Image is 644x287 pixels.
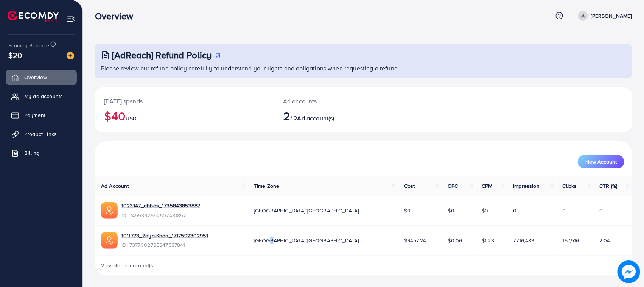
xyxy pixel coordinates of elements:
[24,73,47,81] span: Overview
[254,237,359,244] span: [GEOGRAPHIC_DATA]/[GEOGRAPHIC_DATA]
[104,97,265,106] p: [DATE] spends
[121,241,208,249] span: ID: 7377002735847587841
[67,14,75,23] img: menu
[563,237,579,244] span: 157,516
[585,159,617,164] span: New Account
[67,52,74,59] img: image
[618,260,640,283] img: image
[513,237,535,244] span: 7,716,483
[283,97,399,106] p: Ad accounts
[254,207,359,214] span: [GEOGRAPHIC_DATA]/[GEOGRAPHIC_DATA]
[6,126,77,142] a: Product Links
[101,232,118,249] img: ic-ads-acc.e4c84228.svg
[254,182,279,190] span: Time Zone
[448,237,462,244] span: $0.06
[6,108,77,123] a: Payment
[404,237,426,244] span: $9457.24
[563,182,577,190] span: Clicks
[6,70,77,85] a: Overview
[6,89,77,104] a: My ad accounts
[6,145,77,161] a: Billing
[599,182,617,190] span: CTR (%)
[563,207,566,214] span: 0
[121,212,200,219] span: ID: 7455392552607481857
[448,182,458,190] span: CPC
[24,92,63,100] span: My ad accounts
[513,207,517,214] span: 0
[112,50,212,61] h3: [AdReach] Refund Policy
[283,107,290,125] span: 2
[599,237,610,244] span: 2.04
[8,42,49,49] span: Ecomdy Balance
[591,11,632,20] p: [PERSON_NAME]
[575,11,632,21] a: [PERSON_NAME]
[101,202,118,219] img: ic-ads-acc.e4c84228.svg
[101,182,129,190] span: Ad Account
[404,182,415,190] span: Cost
[101,262,155,269] span: 2 available account(s)
[24,130,57,138] span: Product Links
[8,50,22,61] span: $20
[95,11,139,22] h3: Overview
[578,155,624,168] button: New Account
[404,207,411,214] span: $0
[482,182,492,190] span: CPM
[101,64,627,73] p: Please review our refund policy carefully to understand your rights and obligations when requesti...
[513,182,540,190] span: Impression
[24,111,45,119] span: Payment
[8,11,59,22] img: logo
[482,207,488,214] span: $0
[297,114,334,122] span: Ad account(s)
[104,109,265,123] h2: $40
[599,207,603,214] span: 0
[126,115,136,122] span: USD
[283,109,399,123] h2: / 2
[24,149,39,157] span: Billing
[448,207,454,214] span: $0
[482,237,494,244] span: $1.23
[121,202,200,209] a: 1023147_abbas_1735843853887
[121,232,208,239] a: 1011773_Zaya-Khan_1717592302951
